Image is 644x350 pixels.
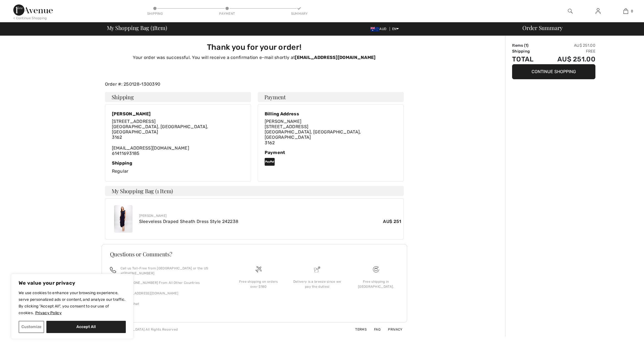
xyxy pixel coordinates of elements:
[11,274,133,339] div: We value your privacy
[110,267,116,273] img: call
[512,54,542,64] td: Total
[121,266,222,276] p: Call us Toll-Free from [GEOGRAPHIC_DATA] or the US at
[124,271,154,275] a: [PHONE_NUMBER]
[265,111,397,116] div: Billing Address
[35,310,62,316] a: Privacy Policy
[265,119,302,124] span: [PERSON_NAME]
[525,43,527,48] span: 1
[516,25,641,31] div: Order Summary
[373,266,379,272] img: Free shipping on orders over $180
[291,11,308,16] div: Summary
[370,27,379,31] img: Australian Dollar
[108,54,400,61] p: Your order was successful. You will receive a confirmation e-mail shortly at
[139,219,239,224] a: Sleeveless Draped Sheath Dress Style 242238
[512,43,542,48] td: Items ( )
[295,55,375,60] strong: [EMAIL_ADDRESS][DOMAIN_NAME]
[13,16,47,21] div: < Continue Shopping
[110,251,399,257] h3: Questions or Comments?
[19,321,44,333] button: Customize
[381,327,402,331] a: Privacy
[112,119,208,140] span: [STREET_ADDRESS] [GEOGRAPHIC_DATA], [GEOGRAPHIC_DATA], [GEOGRAPHIC_DATA] 3162
[292,279,342,289] div: Delivery is a breeze since we pay the duties!
[265,150,397,155] div: Payment
[542,43,595,48] td: AU$ 251.00
[258,92,404,102] h4: Payment
[367,327,380,331] a: FAQ
[349,327,367,331] a: Terms
[108,43,400,52] h3: Thank you for your order!
[351,279,401,289] div: Free shipping in [GEOGRAPHIC_DATA].
[612,8,639,14] a: 0
[631,9,633,14] span: 0
[46,321,126,333] button: Accept All
[234,279,284,289] div: Free shipping on orders over $180
[112,160,244,175] div: Regular
[370,27,389,31] span: AUD
[596,8,600,14] img: My Info
[591,8,605,15] a: Sign In
[107,25,167,31] span: My Shopping Bag ( Item)
[112,119,244,156] div: [EMAIL_ADDRESS][DOMAIN_NAME] 61411693185
[105,186,404,196] h4: My Shopping Bag (1 Item)
[102,81,407,88] div: Order #: 250128-1300390
[114,205,132,233] img: Sleeveless Draped Sheath Dress Style 242238
[152,24,154,31] span: 1
[623,8,628,14] img: My Bag
[112,111,244,116] div: [PERSON_NAME]
[265,124,361,145] span: [STREET_ADDRESS] [GEOGRAPHIC_DATA], [GEOGRAPHIC_DATA], [GEOGRAPHIC_DATA] 3162
[105,92,251,102] h4: Shipping
[19,280,126,286] p: We value your privacy
[383,218,401,225] span: AU$ 251
[568,8,573,14] img: search the website
[512,48,542,54] td: Shipping
[542,48,595,54] td: Free
[121,291,178,295] a: [EMAIL_ADDRESS][DOMAIN_NAME]
[13,4,53,16] img: 1ère Avenue
[139,213,401,218] div: [PERSON_NAME]
[106,327,178,332] div: © [GEOGRAPHIC_DATA] All Rights Reserved
[147,11,163,16] div: Shipping
[19,290,126,316] p: We use cookies to enhance your browsing experience, serve personalized ads or content, and analyz...
[392,27,399,31] span: EN
[112,160,244,166] div: Shipping
[219,11,235,16] div: Payment
[512,64,595,79] button: Continue Shopping
[542,54,595,64] td: AU$ 251.00
[314,266,320,272] img: Delivery is a breeze since we pay the duties!
[121,280,222,285] p: Dial [PHONE_NUMBER] From All Other Countries
[255,266,262,272] img: Free shipping on orders over $180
